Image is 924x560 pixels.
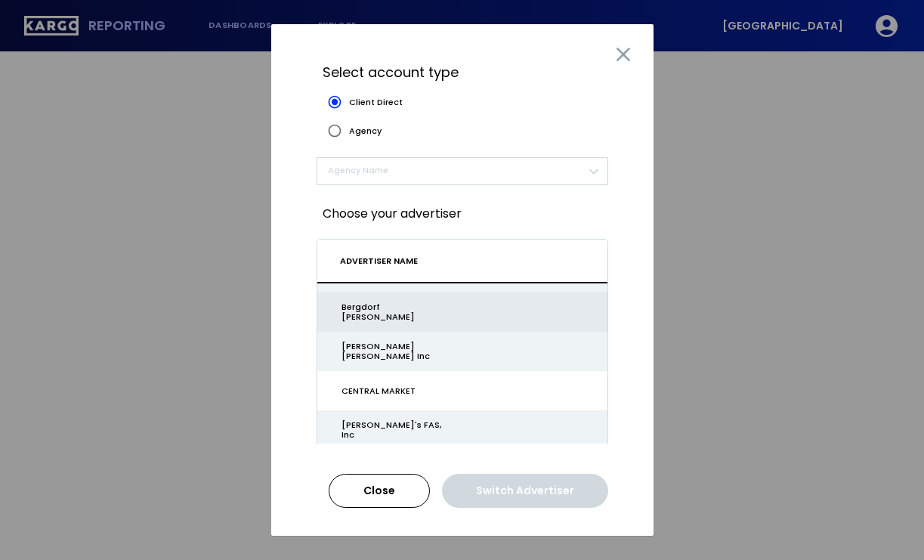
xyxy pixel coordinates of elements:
button: Close [329,474,430,508]
div: [PERSON_NAME] [PERSON_NAME] Inc [341,342,476,361]
p: Choose your advertiser [317,185,608,239]
span: ​ [328,162,583,180]
div: [PERSON_NAME]'s FAS, Inc [341,420,476,440]
span: Client Direct [349,97,403,107]
div: Close [363,486,395,495]
div: Bergdorf [PERSON_NAME] [341,302,476,322]
span: Agency [349,126,382,136]
span: ADVERTISER NAME [340,255,418,267]
div: CENTRAL MARKET [341,386,476,396]
p: Select account type [323,60,602,85]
